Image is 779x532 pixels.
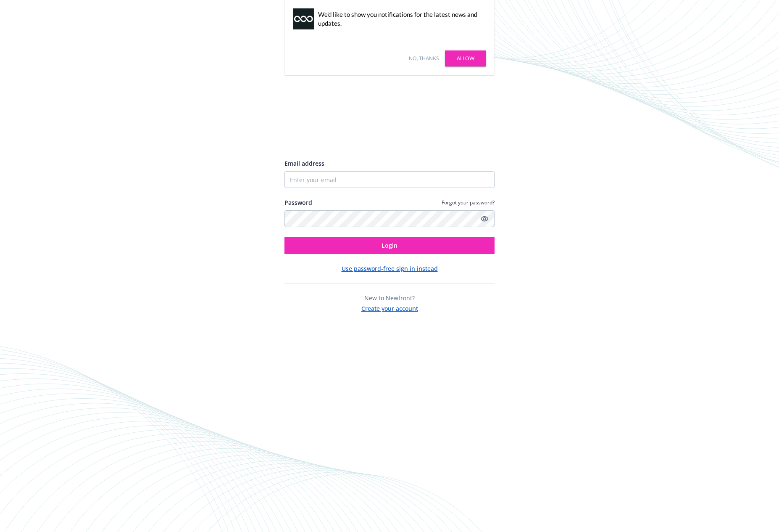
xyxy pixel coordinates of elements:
input: Enter your password [284,210,495,227]
img: Newfront logo [284,129,364,143]
a: No, thanks [409,55,439,62]
div: We'd like to show you notifications for the latest news and updates. [318,10,482,28]
button: Use password-free sign in instead [342,264,438,273]
span: Login [382,241,397,249]
button: Create your account [361,302,418,313]
span: Email address [284,159,324,167]
label: Password [284,198,312,207]
a: Show password [479,214,490,224]
a: Allow [445,50,486,66]
input: Enter your email [284,171,495,188]
button: Login [284,237,495,254]
a: Forgot your password? [442,199,495,206]
span: New to Newfront? [364,294,415,302]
